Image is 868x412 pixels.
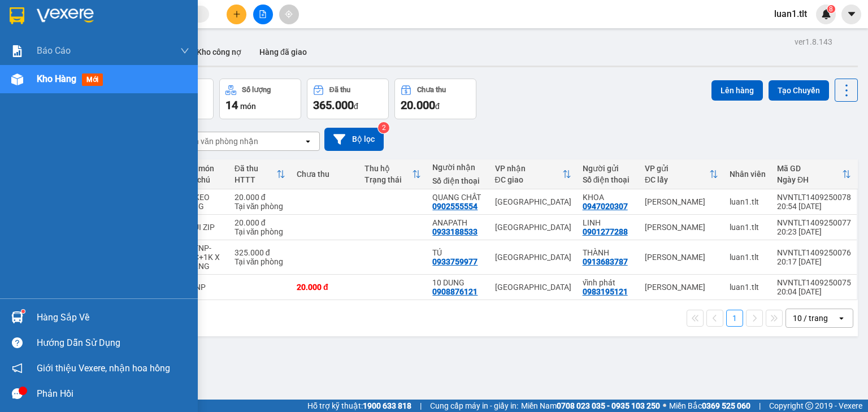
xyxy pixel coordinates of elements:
[11,45,23,57] img: solution-icon
[303,137,313,146] svg: open
[645,164,709,173] div: VP gửi
[765,7,816,21] span: luan1.tlt
[37,309,189,326] div: Hàng sắp về
[583,164,633,173] div: Người gửi
[432,163,483,172] div: Người nhận
[495,175,562,184] div: ĐC giao
[235,218,285,227] div: 20.000 đ
[730,170,766,179] div: Nhân viên
[37,361,170,375] span: Giới thiệu Vexere, nhận hoa hồng
[307,79,389,119] button: Đã thu365.000đ
[432,278,483,287] div: 10 DUNG
[183,175,223,184] div: Ghi chú
[557,401,660,410] strong: 0708 023 035 - 0935 103 250
[219,79,301,119] button: Số lượng14món
[235,202,285,211] div: Tại văn phòng
[420,400,422,412] span: |
[297,170,353,179] div: Chưa thu
[432,218,483,227] div: ANAPATH
[583,248,633,257] div: THÀNH
[313,98,354,112] span: 365.000
[841,5,861,24] button: caret-down
[430,400,518,412] span: Cung cấp máy in - giấy in:
[847,9,857,19] span: caret-down
[793,313,828,324] div: 10 / trang
[235,175,276,184] div: HTTT
[730,283,766,292] div: luan1.tlt
[235,164,276,173] div: Đã thu
[663,404,666,408] span: ⚪️
[645,223,718,232] div: [PERSON_NAME]
[329,86,350,94] div: Đã thu
[777,202,851,211] div: 20:54 [DATE]
[297,283,353,292] div: 20.000 đ
[235,248,285,257] div: 325.000 đ
[777,257,851,266] div: 20:17 [DATE]
[432,248,483,257] div: TÚ
[669,400,750,412] span: Miền Bắc
[11,73,23,85] img: warehouse-icon
[401,98,435,112] span: 20.000
[432,227,478,236] div: 0933188533
[253,5,273,24] button: file-add
[583,287,628,296] div: 0983195121
[435,102,440,111] span: đ
[180,136,258,147] div: Chọn văn phòng nhận
[777,175,842,184] div: Ngày ĐH
[777,227,851,236] div: 20:23 [DATE]
[364,175,412,184] div: Trạng thái
[495,164,562,173] div: VP nhận
[12,388,23,399] span: message
[489,159,577,189] th: Toggle SortBy
[21,310,25,313] sup: 1
[307,400,411,412] span: Hỗ trợ kỹ thuật:
[495,283,571,292] div: [GEOGRAPHIC_DATA]
[378,122,389,133] sup: 2
[827,5,835,13] sup: 8
[180,46,189,55] span: down
[183,283,223,292] div: 1 HNP
[183,244,223,271] div: 10 TNP-BNC+1K X TRẮNG
[583,257,628,266] div: 0913683787
[235,257,285,266] div: Tại văn phòng
[521,400,660,412] span: Miền Nam
[495,197,571,206] div: [GEOGRAPHIC_DATA]
[583,218,633,227] div: LINH
[279,5,299,24] button: aim
[805,402,813,410] span: copyright
[771,159,857,189] th: Toggle SortBy
[259,10,267,18] span: file-add
[645,175,709,184] div: ĐC lấy
[233,10,241,18] span: plus
[432,202,478,211] div: 0902555554
[285,10,293,18] span: aim
[711,80,763,101] button: Lên hàng
[495,253,571,262] div: [GEOGRAPHIC_DATA]
[417,86,446,94] div: Chưa thu
[432,257,478,266] div: 0933759977
[821,9,831,19] img: icon-new-feature
[777,193,851,202] div: NVNTLT1409250078
[188,38,250,66] button: Kho công nợ
[37,335,189,352] div: Hướng dẫn sử dụng
[37,385,189,402] div: Phản hồi
[777,248,851,257] div: NVNTLT1409250076
[432,193,483,202] div: QUANG CHẤT
[229,159,291,189] th: Toggle SortBy
[730,223,766,232] div: luan1.tlt
[364,164,412,173] div: Thu hộ
[363,401,411,410] strong: 1900 633 818
[10,7,24,24] img: logo-vxr
[82,73,103,86] span: mới
[242,86,271,94] div: Số lượng
[250,38,316,66] button: Hàng đã giao
[225,98,238,112] span: 14
[354,102,358,111] span: đ
[645,197,718,206] div: [PERSON_NAME]
[769,80,829,101] button: Tạo Chuyến
[183,164,223,173] div: Tên món
[583,175,633,184] div: Số điện thoại
[730,197,766,206] div: luan1.tlt
[11,311,23,323] img: warehouse-icon
[432,176,483,185] div: Số điện thoại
